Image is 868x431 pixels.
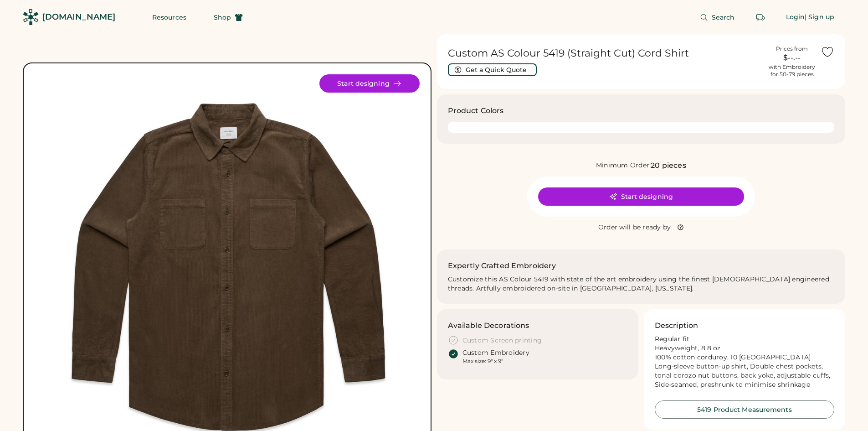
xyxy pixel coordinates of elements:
button: 5419 Product Measurements [655,400,834,419]
button: Shop [203,8,254,26]
h2: Expertly Crafted Embroidery [448,260,556,271]
h1: Custom AS Colour 5419 (Straight Cut) Cord Shirt [448,47,764,60]
button: Search [689,8,746,26]
div: with Embroidery for 50-79 pieces [769,63,815,78]
div: | Sign up [805,13,834,22]
span: Shop [214,14,231,21]
button: Resources [141,8,197,26]
div: Custom Screen printing [462,336,542,345]
button: Retrieve an order [751,8,770,26]
button: Start designing [319,74,420,93]
div: $--.-- [769,52,815,63]
h3: Description [655,320,699,331]
div: Minimum Order: [596,161,651,170]
div: Regular fit Heavyweight, 8.8 oz 100% cotton corduroy, 10 [GEOGRAPHIC_DATA] Long-sleeve button-up ... [655,335,834,389]
div: Login [786,13,805,22]
div: Order will be ready by [598,223,671,232]
h3: Product Colors [448,105,504,116]
div: [DOMAIN_NAME] [42,11,115,23]
img: Rendered Logo - Screens [23,9,39,25]
div: Max size: 9" x 9" [462,358,503,365]
button: Get a Quick Quote [448,63,537,76]
button: Start designing [538,187,744,206]
div: Custom Embroidery [462,348,529,358]
div: Customize this AS Colour 5419 with state of the art embroidery using the finest [DEMOGRAPHIC_DATA... [448,275,835,293]
div: Prices from [776,45,808,52]
span: Search [712,14,735,21]
div: 20 pieces [651,160,686,171]
h3: Available Decorations [448,320,529,331]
